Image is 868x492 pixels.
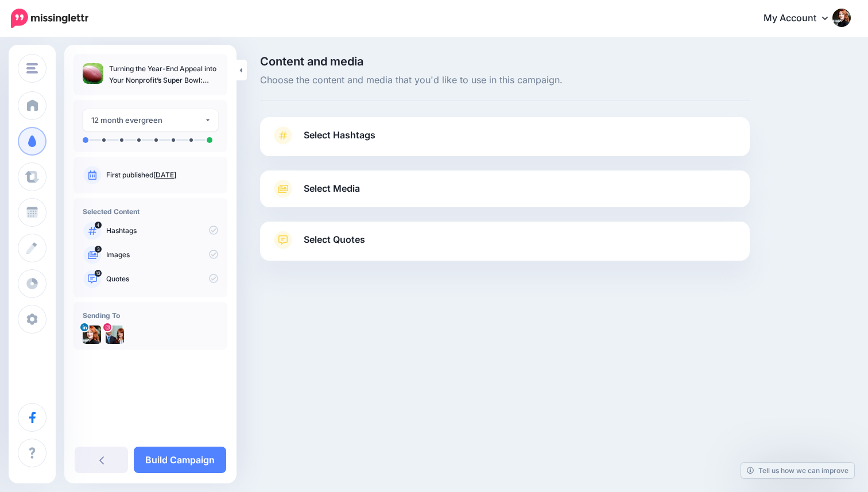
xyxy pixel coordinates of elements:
img: Missinglettr [11,9,88,28]
div: 12 month evergreen [91,114,204,127]
a: Select Media [272,180,738,198]
p: Hashtags [106,226,218,236]
h4: Sending To [83,311,218,320]
span: Select Media [304,181,360,196]
h4: Selected Content [83,207,218,216]
p: Quotes [106,274,218,284]
img: 1752166776300-37809.png [83,326,101,344]
a: Select Hashtags [272,126,738,156]
button: 12 month evergreen [83,109,218,131]
span: Choose the content and media that you'd like to use in this campaign. [260,73,750,88]
span: 13 [95,270,102,277]
p: First published [106,170,218,180]
a: My Account [752,5,851,33]
img: a133521f36679b43077c80781c74f555_thumb.jpg [83,63,103,84]
img: 450443578_493070499842563_3737950014129116528_n-bsa148994.jpg [106,326,124,344]
span: Select Hashtags [304,127,375,143]
span: 4 [95,222,102,228]
span: Select Quotes [304,232,365,247]
p: Images [106,250,218,260]
span: Content and media [260,56,750,67]
img: menu.png [26,63,38,73]
a: [DATE] [153,171,176,179]
p: Turning the Year-End Appeal into Your Nonprofit’s Super Bowl: Fundraising That Wins Big [109,63,218,86]
a: Select Quotes [272,231,738,261]
span: 3 [95,246,102,253]
a: Tell us how we can improve [741,463,854,478]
